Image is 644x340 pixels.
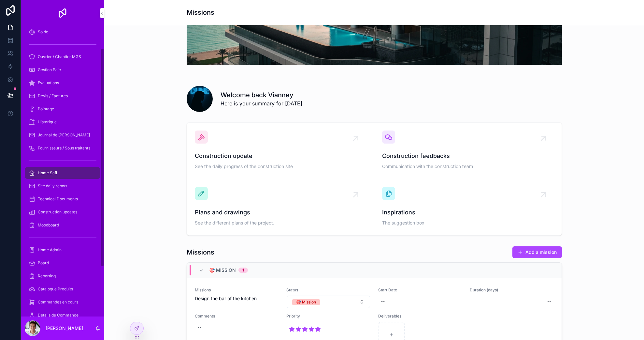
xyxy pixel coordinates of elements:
a: Devis / Factures [25,90,100,102]
span: Home Safi [38,170,57,176]
span: Détails de Commande [38,313,79,318]
span: Site daily report [38,183,67,189]
span: Évaluations [38,80,59,85]
span: Missions [195,287,279,293]
span: 🎯 Mission [209,267,236,273]
a: Construction feedbacksCommunication with the construction team [374,123,562,179]
span: See the daily progress of the construction site [195,163,366,170]
span: Plans and drawings [195,208,366,217]
button: Select Button [287,296,370,308]
a: Ouvrier / Chantier MGS [25,51,100,63]
span: Home Admin [38,247,62,253]
h1: Missions [187,8,214,17]
div: -- [547,298,551,304]
a: Moodboard [25,219,100,231]
span: Deliverables [378,314,554,319]
span: Construction update [195,151,366,161]
a: Home Admin [25,244,100,256]
span: Reporting [38,273,56,279]
span: Solde [38,29,48,35]
span: Ouvrier / Chantier MGS [38,54,81,59]
h1: Missions [187,248,214,257]
span: Historique [38,119,57,125]
a: Home Safi [25,167,100,179]
span: Design the bar of the kitchen [195,295,279,302]
a: Construction updates [25,206,100,218]
a: Évaluations [25,77,100,89]
span: The suggestion box [382,220,554,226]
h1: Welcome back Vianney [221,90,302,100]
span: Moodboard [38,223,59,228]
a: Commandes en cours [25,296,100,308]
a: InspirationsThe suggestion box [374,179,562,235]
span: Here is your summary for [DATE] [221,100,302,107]
span: Status [286,287,370,293]
span: Construction feedbacks [382,151,554,161]
span: See the different plans of the project. [195,220,366,226]
a: Pointage [25,103,100,115]
a: Solde [25,26,100,38]
a: Catalogue Produits [25,283,100,295]
span: Devis / Factures [38,93,68,99]
a: Reporting [25,270,100,282]
span: Board [38,260,49,266]
span: Journal de [PERSON_NAME] [38,132,90,138]
span: Start Date [378,287,462,293]
a: Construction updateSee the daily progress of the construction site [187,123,374,179]
a: Board [25,257,100,269]
span: Comments [195,314,279,319]
img: App logo [57,8,68,18]
div: 1 [242,268,244,273]
span: Priority [286,314,370,319]
span: Catalogue Produits [38,286,73,292]
span: Technical Documents [38,196,78,202]
a: Historique [25,116,100,128]
a: Plans and drawingsSee the different plans of the project. [187,179,374,235]
span: Duration (days) [470,287,554,293]
a: Site daily report [25,180,100,192]
span: Inspirations [382,208,554,217]
p: [PERSON_NAME] [46,325,83,332]
a: Gestion Paie [25,64,100,76]
span: Gestion Paie [38,67,61,72]
span: Pointage [38,106,54,112]
button: Add a mission [512,246,562,258]
a: Technical Documents [25,193,100,205]
div: -- [197,324,201,331]
a: Journal de [PERSON_NAME] [25,129,100,141]
span: Construction updates [38,209,77,215]
a: Fournisseurs / Sous traitants [25,142,100,154]
div: 🎯 Mission [296,299,316,305]
span: Communication with the construction team [382,163,554,170]
div: scrollable content [21,26,104,317]
span: Commandes en cours [38,300,78,305]
a: Détails de Commande [25,309,100,321]
div: -- [381,298,385,304]
span: Fournisseurs / Sous traitants [38,146,90,151]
